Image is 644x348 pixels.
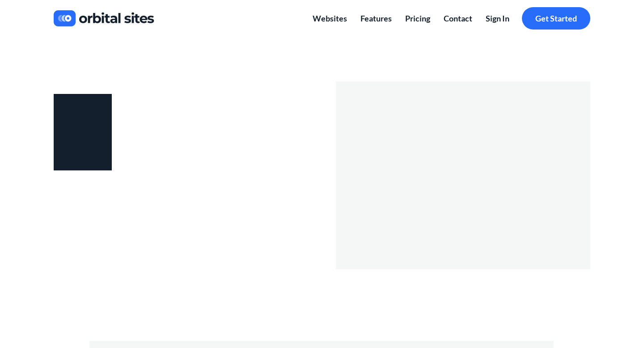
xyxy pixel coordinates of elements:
a: Contact [437,7,479,30]
img: a830013a-b469-4526-b329-771b379920ab.jpg [54,7,154,30]
span: Pricing [405,13,430,23]
a: Websites [306,7,354,30]
a: Get Started [522,7,590,30]
a: Pricing [398,7,437,30]
a: Features [354,7,398,30]
span: Sign In [486,13,509,23]
span: Contact [444,13,472,23]
span: Websites [313,13,347,23]
span: Features [360,13,392,23]
span: Get Started [535,13,577,23]
a: Sign In [479,7,516,30]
